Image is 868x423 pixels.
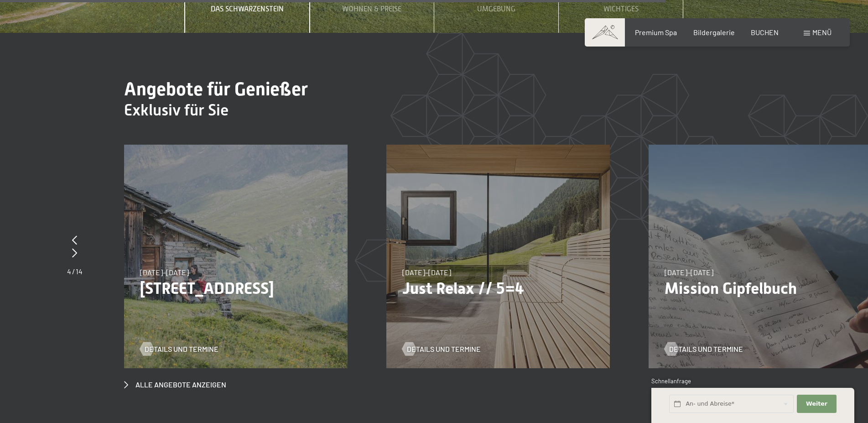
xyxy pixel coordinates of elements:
span: Wohnen & Preise [342,5,401,13]
a: Details und Termine [140,344,218,354]
span: Wichtiges [603,5,639,13]
span: Details und Termine [407,344,481,354]
button: Weiter [797,395,836,413]
a: Premium Spa [635,28,677,37]
span: 14 [76,267,83,276]
span: Umgebung [477,5,515,13]
a: Details und Termine [402,344,481,354]
a: Alle Angebote anzeigen [124,380,226,390]
span: Exklusiv für Sie [124,101,229,119]
a: BUCHEN [751,28,779,37]
a: Details und Termine [665,344,743,354]
span: Angebote für Genießer [124,78,308,100]
span: Menü [812,28,832,37]
p: Just Relax // 5=4 [402,279,594,298]
span: Details und Termine [669,344,743,354]
span: Das Schwarzenstein [211,5,284,13]
span: [DATE]–[DATE] [402,268,451,277]
span: Details und Termine [145,344,218,354]
span: / [72,267,75,276]
span: Schnellanfrage [651,377,691,385]
a: Bildergalerie [693,28,735,37]
p: [STREET_ADDRESS] [140,279,332,298]
span: [DATE]–[DATE] [665,268,713,277]
span: Weiter [806,400,827,408]
span: [DATE]–[DATE] [140,268,189,277]
p: Mission Gipfelbuch [665,279,856,298]
span: 4 [67,267,71,276]
span: Alle Angebote anzeigen [135,380,226,390]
